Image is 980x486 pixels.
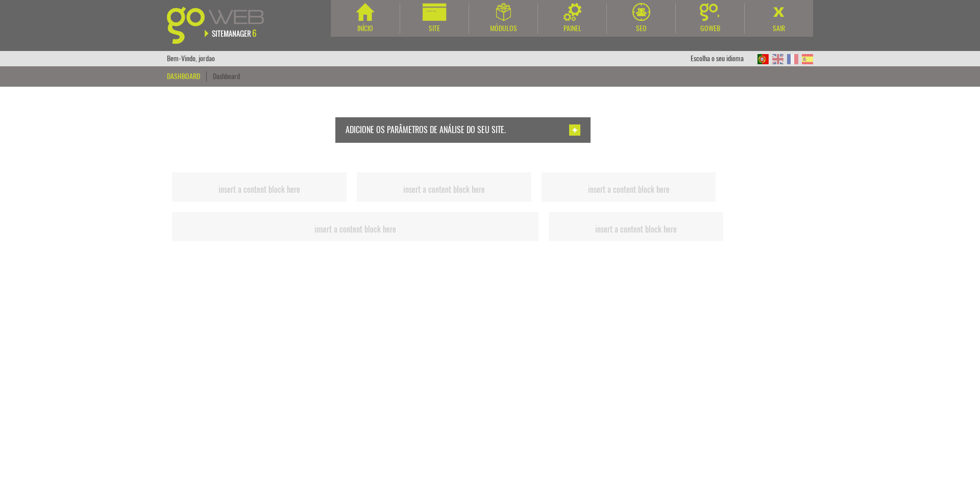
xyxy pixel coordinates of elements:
[213,71,240,81] a: Dashboard
[538,23,606,34] div: Painel
[544,185,714,194] h2: insert a content block here
[772,54,783,64] img: EN
[632,3,650,21] img: SEO
[175,225,536,234] h2: insert a content block here
[167,51,215,66] div: Bem-Vindo, jordao
[175,185,344,194] h2: insert a content block here
[700,3,721,21] img: Goweb
[167,7,276,44] img: Goweb
[607,23,675,34] div: SEO
[569,124,580,136] img: Adicionar
[496,3,511,21] img: Módulos
[770,3,788,21] img: Sair
[359,185,529,194] h2: insert a content block here
[469,23,537,34] div: Módulos
[745,23,813,34] div: Sair
[331,23,400,34] div: Início
[676,23,744,34] div: Goweb
[563,3,581,21] img: Painel
[346,124,506,135] span: Adicione os parâmetros de análise do seu site.
[551,225,721,234] h2: insert a content block here
[802,54,813,64] img: ES
[177,117,748,143] a: Adicione os parâmetros de análise do seu site. Adicionar
[400,23,469,34] div: Site
[691,51,754,66] div: Escolha o seu idioma
[423,3,447,21] img: Site
[167,71,207,82] div: Dashboard
[356,3,374,21] img: Início
[757,54,769,64] img: PT
[787,54,798,64] img: FR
